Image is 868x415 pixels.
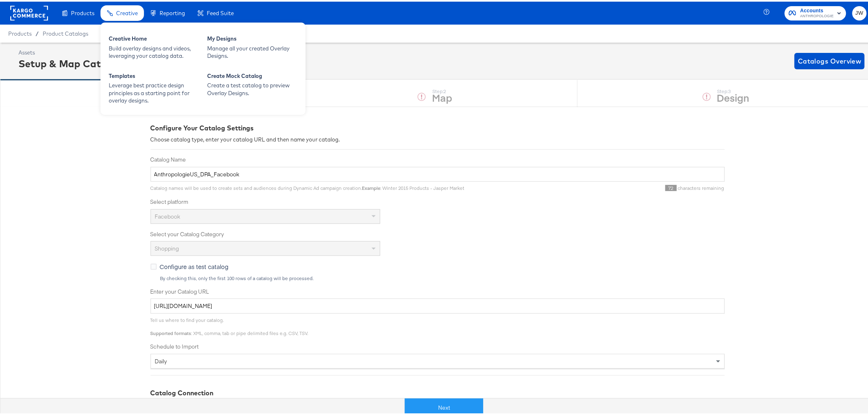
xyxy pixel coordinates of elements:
span: Reporting [160,8,185,15]
strong: Supported formats [151,328,192,335]
span: JW [856,7,863,16]
a: Product Catalogs [43,29,88,35]
label: Select your Catalog Category [151,229,725,237]
button: Catalogs Overview [795,51,865,68]
span: Shopping [155,243,179,251]
span: Catalogs Overview [798,54,861,65]
span: / [32,29,43,35]
div: By checking this, only the first 100 rows of a catalog will be processed. [160,274,725,280]
span: Products [8,29,32,35]
label: Catalog Name [151,154,725,162]
div: Catalog Connection [151,387,725,396]
label: Schedule to Import [151,341,725,349]
span: Creative [116,8,138,15]
button: JW [852,5,867,19]
strong: Example [362,183,381,189]
label: Select platform [151,196,725,204]
input: Enter Catalog URL, e.g. http://www.example.com/products.xml [151,297,725,312]
div: Setup & Map Catalog [18,55,121,69]
button: AccountsANTHROPOLOGIE [785,5,846,19]
span: daily [155,356,167,363]
div: characters remaining [465,183,725,190]
div: Assets [18,47,121,55]
span: Feed Suite [207,8,234,15]
span: Products [71,8,94,15]
span: Configure as test catalog [160,261,229,269]
span: ANTHROPOLOGIE [800,11,834,18]
span: Accounts [800,5,834,14]
label: Enter your Catalog URL [151,286,725,294]
div: Choose catalog type, enter your catalog URL and then name your catalog. [151,134,725,142]
span: Catalog names will be used to create sets and audiences during Dynamic Ad campaign creation. : Wi... [151,183,465,189]
div: Configure Your Catalog Settings [151,122,725,131]
input: Name your catalog e.g. My Dynamic Product Catalog [151,165,725,180]
span: Facebook [155,211,180,219]
span: Tell us where to find your catalog. : XML, comma, tab or pipe delimited files e.g. CSV, TSV. [151,315,308,335]
span: 72 [665,183,677,189]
